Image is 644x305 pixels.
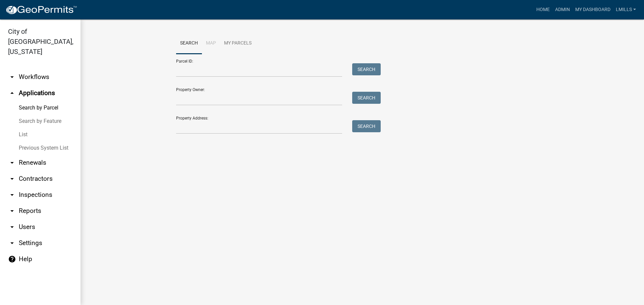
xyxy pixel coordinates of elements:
i: arrow_drop_down [8,159,16,167]
i: help [8,255,16,263]
i: arrow_drop_down [8,175,16,183]
i: arrow_drop_down [8,207,16,215]
button: Search [352,63,381,75]
i: arrow_drop_up [8,89,16,97]
button: Search [352,120,381,132]
a: lmills [613,3,639,16]
i: arrow_drop_down [8,191,16,199]
a: Admin [552,3,573,16]
i: arrow_drop_down [8,73,16,81]
a: My Parcels [220,33,256,54]
i: arrow_drop_down [8,239,16,247]
i: arrow_drop_down [8,223,16,231]
a: My Dashboard [573,3,613,16]
a: Search [176,33,202,54]
button: Search [352,92,381,104]
a: Home [534,3,552,16]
